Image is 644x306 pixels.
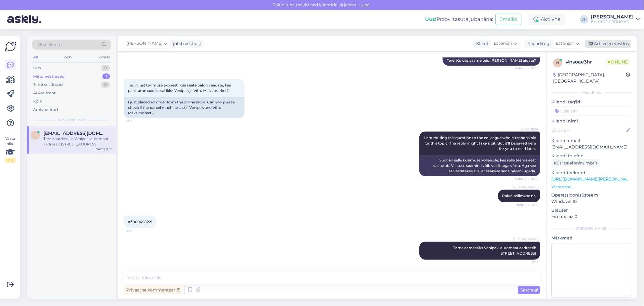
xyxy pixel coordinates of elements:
p: Vaata edasi ... [551,184,632,190]
div: JH [580,15,588,24]
div: Kõik [33,98,42,104]
div: 0 [101,65,110,71]
p: [EMAIL_ADDRESS][DOMAIN_NAME] [551,144,632,150]
button: Emailid [495,14,521,25]
div: Aktiivne [529,14,566,25]
span: Minu vestlused [58,117,85,123]
span: Nähtud ✓ 10:55 [515,66,538,70]
div: Suunan selle küsimuse kolleegile, kes selle teema eest vastutab. Vastuse saamine võib veidi aega ... [419,155,540,176]
span: [PERSON_NAME] [512,237,538,241]
div: Klienditugi [525,41,551,47]
div: Privaatne kommentaar [124,286,183,294]
div: Web [62,53,73,61]
p: Kliendi email [551,138,632,144]
b: Uus! [425,16,437,22]
div: Klient [474,41,489,47]
span: n [556,60,559,65]
span: Nähtud ✓ 10:56 [515,177,538,181]
p: Kliendi telefon [551,153,632,159]
div: # nsoae3hr [566,58,606,66]
div: [DATE] 11:59 [95,147,112,151]
span: Saada [520,287,538,293]
span: 13:18 [516,260,538,265]
div: Uus [33,65,41,71]
span: Palun tellimuse nr. [502,194,536,198]
div: [GEOGRAPHIC_DATA], [GEOGRAPHIC_DATA] [553,72,626,84]
div: Proovi tasuta juba täna: [425,16,493,23]
span: #3000498221 [128,220,152,224]
p: Klienditeekond [551,170,632,176]
div: Arhiveeri vestlus [585,40,631,48]
img: Askly Logo [5,41,16,52]
span: AI Assistent [516,127,538,131]
div: Kliendi info [551,90,632,95]
span: 11:59 [126,229,148,233]
input: Lisa nimi [552,127,625,134]
div: Vaata siia [5,136,16,163]
div: Tiimi vestlused [33,82,63,88]
p: Windows 10 [551,198,632,205]
span: I am routing this question to the colleague who is responsible for this topic. The reply might ta... [424,135,537,151]
p: Kliendi nimi [551,118,632,124]
p: Märkmed [551,235,632,241]
input: Lisa tag [551,106,632,116]
span: Tarne aardessiks Venipaki automaat aadressil: [STREET_ADDRESS] [453,246,537,256]
div: I just placed an order from the online store. Can you please check if the parcel machine is still... [124,97,245,118]
p: Operatsioonisüsteem [551,192,632,198]
span: Estonian [494,40,512,47]
div: Arhiveeritud [33,107,58,113]
div: 1 / 3 [5,158,16,163]
span: Estonian [556,40,574,47]
div: Socials [96,53,111,61]
p: Firefox 143.0 [551,213,632,220]
span: 10:56 [126,119,148,123]
div: 1 [102,73,110,80]
div: [PERSON_NAME] [551,226,632,231]
div: Tarne aardessiks Venipaki automaat aadressil: [STREET_ADDRESS] [43,136,112,147]
div: Tere! Kuidas saame teid [PERSON_NAME] aidata? [443,55,540,66]
div: BAUHOF GROUP AS [591,19,634,24]
span: Online [606,59,630,65]
div: [PERSON_NAME] [591,15,634,19]
span: Tegin just tellimuse e-poest. Kas saate palun vaadata, kas pakiautomaadiks sai ikka Venipak ja Võ... [128,83,232,93]
div: All [32,53,39,61]
div: 0 [101,82,110,88]
span: toiffel@gmail.com [43,131,106,136]
span: [PERSON_NAME] [512,185,538,189]
div: Minu vestlused [33,73,65,80]
p: Brauser [551,207,632,213]
div: Küsi telefoninumbrit [551,159,600,167]
span: [PERSON_NAME] [127,40,162,47]
a: [URL][DOMAIN_NAME][PERSON_NAME] [551,176,635,182]
span: t [34,133,37,137]
p: Kliendi tag'id [551,99,632,105]
div: AI Assistent [33,90,56,96]
span: Luba [358,2,372,8]
span: Otsi kliente [37,41,62,48]
a: [PERSON_NAME]BAUHOF GROUP AS [591,15,640,24]
div: juhib vestlust [171,41,201,47]
span: Nähtud ✓ 11:58 [516,203,538,207]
